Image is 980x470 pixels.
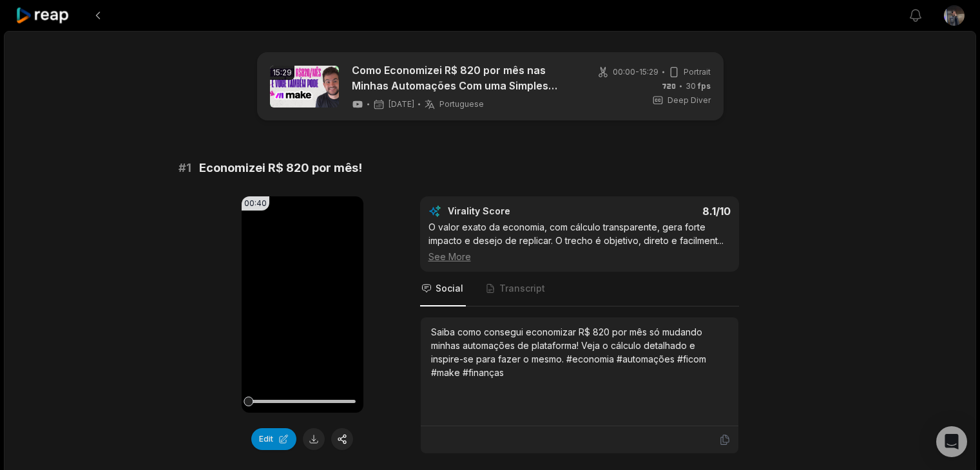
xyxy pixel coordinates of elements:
div: See More [428,250,731,263]
span: [DATE] [389,99,414,109]
div: Open Intercom Messenger [936,426,967,457]
div: Virality Score [448,205,586,218]
button: Edit [251,428,296,450]
span: Economizei R$ 820 por mês! [199,159,362,177]
div: 8.1 /10 [592,205,731,218]
span: Social [436,282,463,295]
a: Como Economizei R$ 820 por mês nas Minhas Automações Com uma Simples Mudança? [352,62,574,93]
span: 30 [686,80,711,92]
video: Your browser does not support mp4 format. [242,196,363,413]
nav: Tabs [420,272,739,306]
span: 00:00 - 15:29 [613,66,658,78]
span: Transcript [499,282,545,295]
span: Deep Diver [668,95,711,106]
div: O valor exato da economia, com cálculo transparente, gera forte impacto e desejo de replicar. O t... [428,220,731,263]
span: Portrait [684,66,711,78]
div: Saiba como consegui economizar R$ 820 por mês só mudando minhas automações de plataforma! Veja o ... [431,325,728,379]
span: fps [698,81,711,91]
span: Portuguese [439,99,484,109]
span: # 1 [178,159,191,177]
